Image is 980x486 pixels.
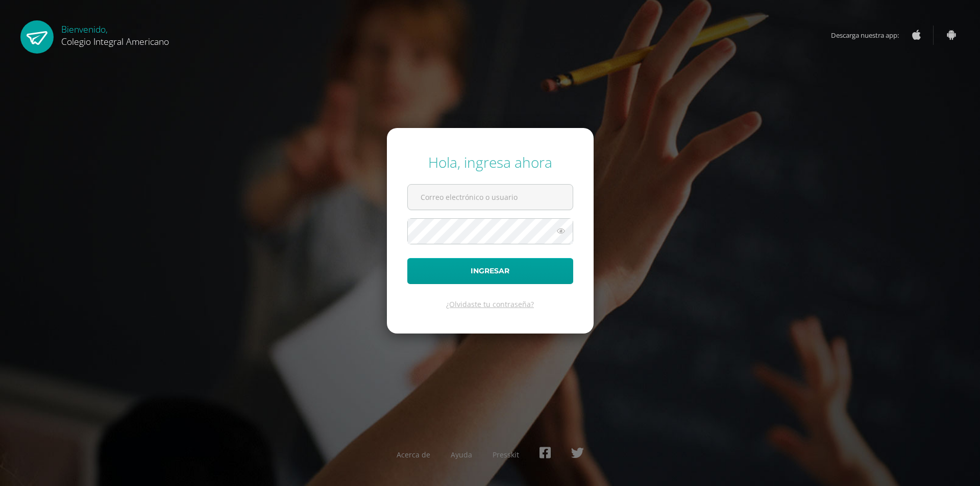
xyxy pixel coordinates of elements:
[407,152,573,172] div: Hola, ingresa ahora
[61,35,169,47] span: Colegio Integral Americano
[493,450,519,459] a: Presskit
[61,20,169,47] div: Bienvenido,
[407,258,573,284] button: Ingresar
[451,450,472,459] a: Ayuda
[831,25,909,45] span: Descarga nuestra app:
[397,450,430,459] a: Acerca de
[408,185,573,210] input: Correo electrónico o usuario
[446,299,534,309] a: ¿Olvidaste tu contraseña?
